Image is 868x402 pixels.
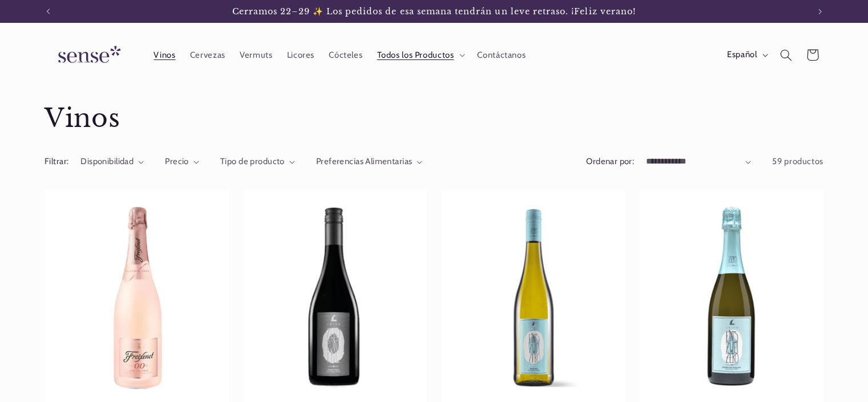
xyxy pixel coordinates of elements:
summary: Tipo de producto (0 seleccionado) [220,156,295,168]
a: Licores [280,42,322,67]
h1: Vinos [45,102,823,135]
summary: Búsqueda [773,42,800,68]
span: Tipo de producto [220,156,285,166]
button: Español [720,43,773,66]
span: Español [727,49,757,61]
span: Todos los Productos [377,50,454,61]
summary: Precio [165,156,199,168]
span: Cerramos 22–29 ✨ Los pedidos de esa semana tendrán un leve retraso. ¡Feliz verano! [232,6,636,17]
span: Preferencias Alimentarias [316,156,413,166]
span: Vermuts [240,50,272,61]
a: Cervezas [183,42,232,67]
span: Cervezas [190,50,225,61]
h2: Filtrar: [45,156,68,168]
a: Sense [40,34,135,76]
a: Vermuts [232,42,280,67]
span: 59 productos [772,156,823,166]
summary: Disponibilidad (0 seleccionado) [80,156,144,168]
label: Ordenar por: [586,156,634,166]
span: Contáctanos [477,50,526,61]
summary: Preferencias Alimentarias (0 seleccionado) [316,156,423,168]
summary: Todos los Productos [370,42,470,67]
span: Disponibilidad [80,156,134,166]
img: Sense [45,39,130,71]
a: Vinos [147,42,183,67]
span: Licores [287,50,314,61]
span: Cócteles [329,50,362,61]
a: Cócteles [322,42,370,67]
span: Precio [165,156,189,166]
span: Vinos [154,50,175,61]
a: Contáctanos [470,42,533,67]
